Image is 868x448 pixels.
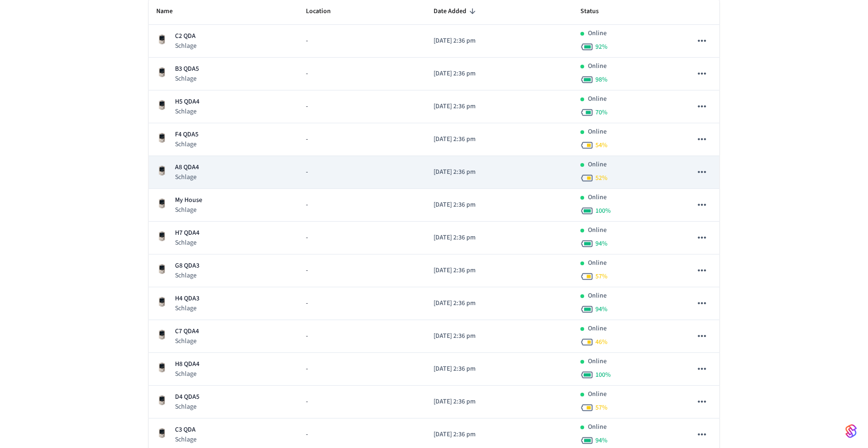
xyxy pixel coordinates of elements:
[588,29,607,38] p: Online
[175,163,199,172] p: A8 QDA4
[175,130,198,140] p: F4 QDA5
[434,200,566,210] p: [DATE] 2:36 pm
[588,389,607,399] p: Online
[156,296,168,307] img: Schlage Sense Smart Deadbolt with Camelot Trim, Front
[175,392,199,402] p: D4 QDA5
[175,435,197,444] p: Schlage
[434,4,479,19] span: Date Added
[156,198,168,209] img: Schlage Sense Smart Deadbolt with Camelot Trim, Front
[156,165,168,176] img: Schlage Sense Smart Deadbolt with Camelot Trim, Front
[306,4,343,19] span: Location
[434,69,566,79] p: [DATE] 2:36 pm
[434,299,566,308] p: [DATE] 2:36 pm
[156,132,168,143] img: Schlage Sense Smart Deadbolt with Camelot Trim, Front
[156,395,168,406] img: Schlage Sense Smart Deadbolt with Camelot Trim, Front
[175,172,199,182] p: Schlage
[175,402,199,411] p: Schlage
[588,357,607,366] p: Online
[175,327,199,336] p: C7 QDA4
[175,140,198,149] p: Schlage
[175,31,197,41] p: C2 QDA
[434,134,566,144] p: [DATE] 2:36 pm
[156,362,168,373] img: Schlage Sense Smart Deadbolt with Camelot Trim, Front
[434,102,566,112] p: [DATE] 2:36 pm
[306,266,308,276] span: -
[175,205,202,215] p: Schlage
[175,238,199,247] p: Schlage
[595,436,608,445] span: 94 %
[434,233,566,243] p: [DATE] 2:36 pm
[175,294,199,304] p: H4 QDA3
[434,364,566,374] p: [DATE] 2:36 pm
[306,69,308,79] span: -
[156,34,168,45] img: Schlage Sense Smart Deadbolt with Camelot Trim, Front
[595,337,608,347] span: 46 %
[434,266,566,276] p: [DATE] 2:36 pm
[175,97,199,107] p: H5 QDA4
[588,422,607,432] p: Online
[156,329,168,340] img: Schlage Sense Smart Deadbolt with Camelot Trim, Front
[156,427,168,439] img: Schlage Sense Smart Deadbolt with Camelot Trim, Front
[595,370,611,380] span: 100 %
[306,397,308,407] span: -
[434,397,566,407] p: [DATE] 2:36 pm
[595,403,608,412] span: 57 %
[306,299,308,308] span: -
[588,127,607,137] p: Online
[595,272,608,281] span: 57 %
[595,42,608,52] span: 92 %
[595,305,608,314] span: 94 %
[434,167,566,177] p: [DATE] 2:36 pm
[595,108,608,117] span: 70 %
[588,324,607,334] p: Online
[588,61,607,71] p: Online
[588,94,607,104] p: Online
[588,225,607,235] p: Online
[588,193,607,202] p: Online
[156,4,185,19] span: Name
[595,173,608,183] span: 52 %
[175,261,199,271] p: G8 QDA3
[175,64,199,74] p: B3 QDA5
[175,228,199,238] p: H7 QDA4
[156,263,168,275] img: Schlage Sense Smart Deadbolt with Camelot Trim, Front
[175,369,199,379] p: Schlage
[306,36,308,46] span: -
[845,424,857,439] img: SeamLogoGradient.69752ec5.svg
[306,167,308,177] span: -
[595,75,608,84] span: 98 %
[434,331,566,341] p: [DATE] 2:36 pm
[156,99,168,111] img: Schlage Sense Smart Deadbolt with Camelot Trim, Front
[175,304,199,313] p: Schlage
[306,364,308,374] span: -
[434,430,566,440] p: [DATE] 2:36 pm
[156,67,168,78] img: Schlage Sense Smart Deadbolt with Camelot Trim, Front
[306,200,308,210] span: -
[175,425,197,435] p: C3 QDA
[306,102,308,112] span: -
[588,160,607,170] p: Online
[156,231,168,242] img: Schlage Sense Smart Deadbolt with Camelot Trim, Front
[175,74,199,83] p: Schlage
[306,134,308,144] span: -
[175,359,199,369] p: H8 QDA4
[434,36,566,46] p: [DATE] 2:36 pm
[306,331,308,341] span: -
[580,4,611,19] span: Status
[175,271,199,280] p: Schlage
[588,291,607,301] p: Online
[175,336,199,346] p: Schlage
[175,107,199,116] p: Schlage
[306,233,308,243] span: -
[595,206,611,216] span: 100 %
[306,430,308,440] span: -
[595,141,608,150] span: 54 %
[595,239,608,248] span: 94 %
[175,195,202,205] p: My House
[588,258,607,268] p: Online
[175,41,197,51] p: Schlage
